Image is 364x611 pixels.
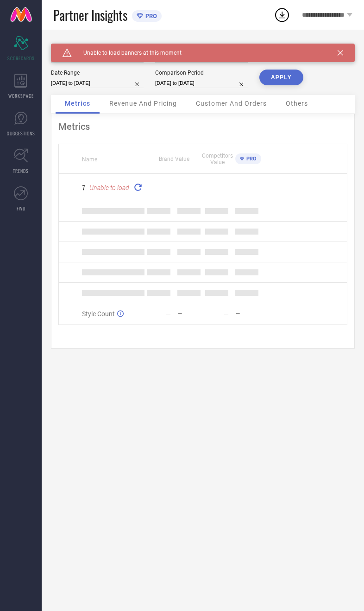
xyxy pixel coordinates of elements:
div: Open download list [274,6,290,23]
div: — [178,311,202,317]
span: Customer And Orders [196,100,267,107]
span: PRO [143,13,157,19]
span: Others [286,100,308,107]
span: Total GMV [82,183,110,192]
span: Name [82,156,97,163]
span: TRENDS [13,167,29,174]
span: WORKSPACE [8,92,34,99]
span: FWD [17,205,25,212]
span: Unable to load banners at this moment [72,50,182,56]
div: — [224,310,229,318]
span: Brand Value [159,156,189,162]
span: Revenue And Pricing [109,100,177,107]
div: Reload "Total GMV" [132,181,144,194]
input: Select date range [51,78,144,88]
span: Metrics [65,100,90,107]
span: Competitors Value [202,153,233,165]
span: PRO [244,156,257,162]
span: Unable to load [89,184,129,191]
div: — [166,310,171,318]
div: — [236,311,260,317]
input: Select comparison period [155,78,248,88]
div: Comparison Period [155,70,248,76]
div: Date Range [51,70,144,76]
span: SCORECARDS [7,55,35,62]
span: Style Count [82,310,115,318]
div: Metrics [58,121,347,132]
div: Brand [51,44,144,50]
span: SUGGESTIONS [7,130,35,137]
button: APPLY [259,70,303,85]
span: Partner Insights [53,6,127,25]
